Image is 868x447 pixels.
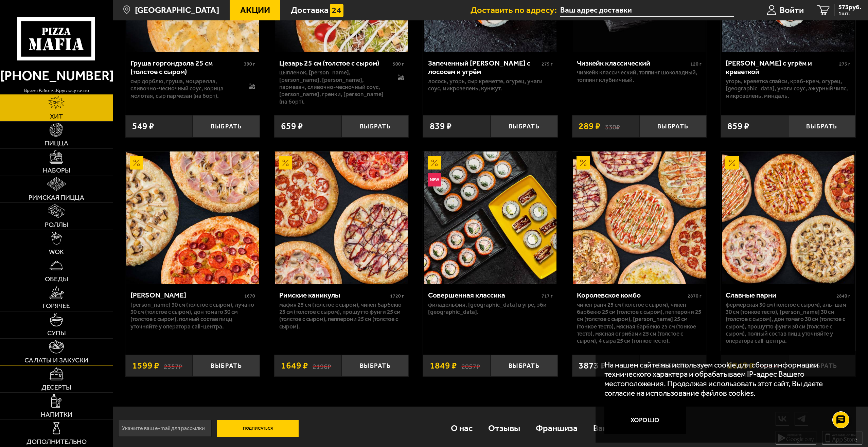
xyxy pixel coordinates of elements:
[585,413,638,443] a: Вакансии
[279,301,404,330] p: Мафия 25 см (толстое с сыром), Чикен Барбекю 25 см (толстое с сыром), Прошутто Фунги 25 см (толст...
[164,361,182,370] s: 2357 ₽
[341,355,409,377] button: Выбрать
[279,69,389,105] p: цыпленок, [PERSON_NAME], [PERSON_NAME], [PERSON_NAME], пармезан, сливочно-чесночный соус, [PERSON...
[838,4,861,11] span: 573 руб.
[135,6,219,15] span: [GEOGRAPHIC_DATA]
[423,151,557,284] a: АкционныйНовинкаСовершенная классика
[579,122,601,131] span: 289 ₽
[217,420,299,437] button: Подписаться
[244,61,255,67] span: 390 г
[560,4,734,17] input: Ваш адрес доставки
[428,291,540,300] div: Совершенная классика
[428,301,553,316] p: Филадельфия, [GEOGRAPHIC_DATA] в угре, Эби [GEOGRAPHIC_DATA].
[726,78,850,100] p: угорь, креветка спайси, краб-крем, огурец, [GEOGRAPHIC_DATA], унаги соус, ажурный чипс, микрозеле...
[726,291,835,300] div: Славные парни
[604,360,843,398] p: На нашем сайте мы используем cookie для сбора информации технического характера и обрабатываем IP...
[430,122,452,131] span: 839 ₽
[428,156,441,169] img: Акционный
[43,303,70,309] span: Горячее
[572,151,707,284] a: АкционныйКоролевское комбо
[542,293,553,299] span: 717 г
[341,115,409,137] button: Выбрать
[604,407,686,434] button: Хорошо
[118,420,212,437] input: Укажите ваш e-mail для рассылки
[491,115,558,137] button: Выбрать
[390,293,404,299] span: 1720 г
[480,413,528,443] a: Отзывы
[542,61,553,67] span: 279 г
[130,156,143,169] img: Акционный
[428,78,553,92] p: лосось, угорь, Сыр креметте, огурец, унаги соус, микрозелень, кунжут.
[41,384,71,391] span: Десерты
[279,156,293,169] img: Акционный
[330,4,343,17] img: 15daf4d41897b9f0e9f617042186c801.svg
[45,140,68,147] span: Пицца
[43,167,70,174] span: Наборы
[313,361,331,370] s: 2196 ₽
[193,115,260,137] button: Выбрать
[275,151,408,284] img: Римские каникулы
[41,411,72,418] span: Напитки
[461,361,480,370] s: 2057 ₽
[573,151,706,284] img: Королевское комбо
[274,151,409,284] a: АкционныйРимские каникулы
[424,151,557,284] img: Совершенная классика
[281,361,308,370] span: 1649 ₽
[29,194,84,201] span: Римская пицца
[125,151,260,284] a: АкционныйХет Трик
[279,59,391,68] div: Цезарь 25 см (толстое с сыром)
[430,361,457,370] span: 1849 ₽
[428,173,441,186] img: Новинка
[726,301,850,345] p: Фермерская 30 см (толстое с сыром), Аль-Шам 30 см (тонкое тесто), [PERSON_NAME] 30 см (толстое с ...
[780,6,804,15] span: Войти
[281,122,303,131] span: 659 ₽
[428,59,540,76] div: Запеченный [PERSON_NAME] с лососем и угрём
[45,221,68,228] span: Роллы
[45,276,68,283] span: Обеды
[725,156,739,169] img: Акционный
[47,330,66,337] span: Супы
[579,361,606,370] span: 3873 ₽
[130,78,240,100] p: сыр дорблю, груша, моцарелла, сливочно-чесночный соус, корица молотая, сыр пармезан (на борт).
[726,59,837,76] div: [PERSON_NAME] с угрём и креветкой
[240,6,270,15] span: Акции
[577,59,689,68] div: Чизкейк классический
[839,61,850,67] span: 273 г
[727,122,749,131] span: 859 ₽
[688,293,702,299] span: 2870 г
[49,249,64,255] span: WOK
[130,301,255,330] p: [PERSON_NAME] 30 см (толстое с сыром), Лучано 30 см (толстое с сыром), Дон Томаго 30 см (толстое ...
[471,6,560,15] span: Доставить по адресу:
[605,122,620,131] s: 330 ₽
[26,439,87,445] span: Дополнительно
[443,413,480,443] a: О нас
[24,357,88,364] span: Салаты и закуски
[393,61,404,67] span: 500 г
[639,115,707,137] button: Выбрать
[291,6,329,15] span: Доставка
[722,151,854,284] img: Славные парни
[491,355,558,377] button: Выбрать
[836,293,850,299] span: 2840 г
[130,291,243,300] div: [PERSON_NAME]
[577,156,590,169] img: Акционный
[690,61,702,67] span: 120 г
[132,122,154,131] span: 549 ₽
[528,413,585,443] a: Франшиза
[577,291,686,300] div: Королевское комбо
[244,293,255,299] span: 1670
[788,115,855,137] button: Выбрать
[838,11,861,16] span: 1 шт.
[130,59,242,76] div: Груша горгондзола 25 см (толстое с сыром)
[126,151,259,284] img: Хет Трик
[721,151,855,284] a: АкционныйСлавные парни
[50,113,63,120] span: Хит
[193,355,260,377] button: Выбрать
[279,291,388,300] div: Римские каникулы
[577,301,702,345] p: Чикен Ранч 25 см (толстое с сыром), Чикен Барбекю 25 см (толстое с сыром), Пепперони 25 см (толст...
[132,361,159,370] span: 1599 ₽
[577,69,702,84] p: Чизкейк классический, топпинг шоколадный, топпинг клубничный.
